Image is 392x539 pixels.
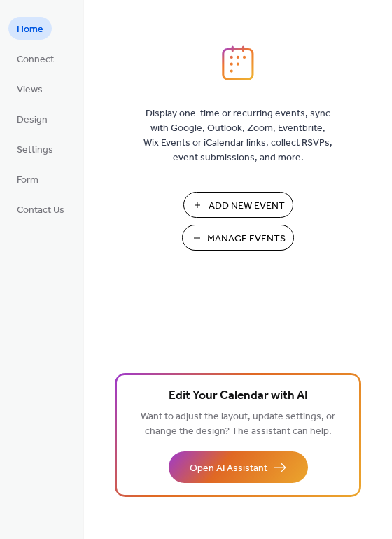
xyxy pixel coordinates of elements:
span: Open AI Assistant [190,461,267,476]
span: Form [17,173,38,188]
span: Manage Events [207,232,286,246]
a: Settings [8,137,62,160]
a: Views [8,77,51,100]
span: Views [17,83,43,97]
a: Contact Us [8,197,73,220]
button: Open AI Assistant [169,451,308,483]
span: Add New Event [209,199,285,213]
span: Edit Your Calendar with AI [169,386,308,406]
span: Settings [17,143,53,157]
span: Display one-time or recurring events, sync with Google, Outlook, Zoom, Eventbrite, Wix Events or ... [143,106,332,165]
span: Want to adjust the layout, update settings, or change the design? The assistant can help. [141,407,335,441]
a: Form [8,167,47,190]
a: Connect [8,47,62,70]
a: Design [8,107,56,130]
img: logo_icon.svg [222,45,254,80]
span: Connect [17,52,54,67]
span: Contact Us [17,203,64,218]
a: Home [8,17,52,40]
button: Manage Events [182,225,294,251]
span: Design [17,113,48,127]
button: Add New Event [183,192,293,218]
span: Home [17,22,43,37]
